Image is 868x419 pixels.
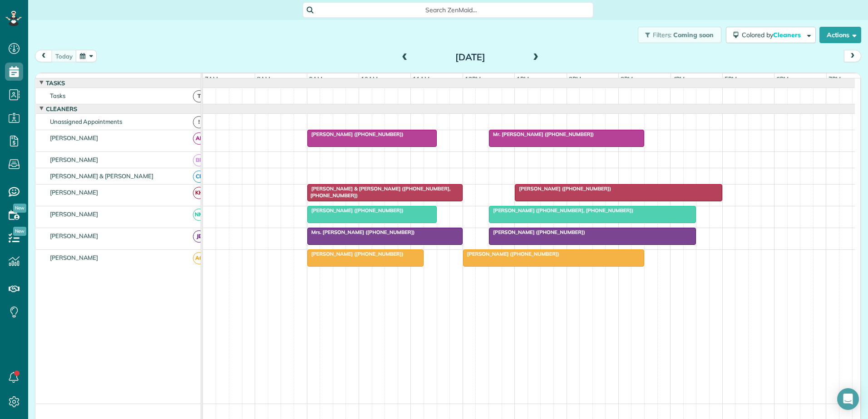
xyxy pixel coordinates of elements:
[193,116,205,128] span: !
[307,131,404,137] span: [PERSON_NAME] ([PHONE_NUMBER])
[463,251,560,257] span: [PERSON_NAME] ([PHONE_NUMBER])
[827,75,843,83] span: 7pm
[463,75,483,83] span: 12pm
[671,75,687,83] span: 4pm
[514,185,612,192] span: [PERSON_NAME] ([PHONE_NUMBER])
[774,75,790,83] span: 6pm
[567,75,583,83] span: 2pm
[723,75,739,83] span: 5pm
[35,50,52,62] button: prev
[44,105,79,112] span: Cleaners
[48,232,100,239] span: [PERSON_NAME]
[844,50,861,62] button: next
[773,31,802,39] span: Cleaners
[48,134,100,141] span: [PERSON_NAME]
[653,31,672,39] span: Filters:
[48,189,100,196] span: [PERSON_NAME]
[193,171,205,183] span: CB
[13,204,26,213] span: New
[48,172,155,180] span: [PERSON_NAME] & [PERSON_NAME]
[515,75,531,83] span: 1pm
[48,254,100,261] span: [PERSON_NAME]
[307,185,451,198] span: [PERSON_NAME] & [PERSON_NAME] ([PHONE_NUMBER], [PHONE_NUMBER])
[359,75,380,83] span: 10am
[307,229,415,235] span: Mrs. [PERSON_NAME] ([PHONE_NUMBER])
[48,92,67,99] span: Tasks
[619,75,635,83] span: 3pm
[488,207,634,214] span: [PERSON_NAME] ([PHONE_NUMBER], [PHONE_NUMBER])
[193,230,205,243] span: JB
[414,52,527,62] h2: [DATE]
[819,27,861,43] button: Actions
[193,132,205,145] span: AF
[193,252,205,264] span: AG
[307,251,404,257] span: [PERSON_NAME] ([PHONE_NUMBER])
[837,388,859,410] div: Open Intercom Messenger
[193,90,205,102] span: T
[255,75,272,83] span: 8am
[673,31,714,39] span: Coming soon
[411,75,431,83] span: 11am
[48,118,124,125] span: Unassigned Appointments
[726,27,816,43] button: Colored byCleaners
[193,154,205,166] span: BR
[307,75,324,83] span: 9am
[48,156,100,163] span: [PERSON_NAME]
[742,31,804,39] span: Colored by
[488,131,594,137] span: Mr. [PERSON_NAME] ([PHONE_NUMBER])
[193,209,205,221] span: NM
[203,75,220,83] span: 7am
[13,227,26,236] span: New
[488,229,586,235] span: [PERSON_NAME] ([PHONE_NUMBER])
[193,187,205,199] span: KH
[51,50,77,62] button: today
[48,210,100,218] span: [PERSON_NAME]
[307,207,404,214] span: [PERSON_NAME] ([PHONE_NUMBER])
[44,79,67,87] span: Tasks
